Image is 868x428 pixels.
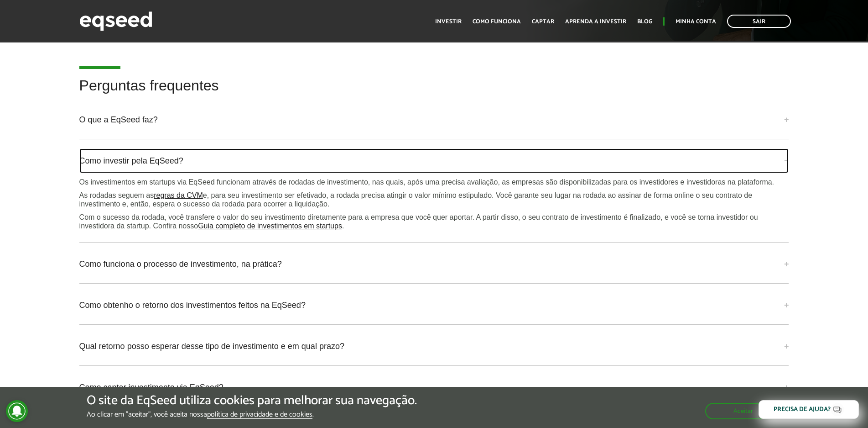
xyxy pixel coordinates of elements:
a: Aprenda a investir [565,19,626,25]
h5: O site da EqSeed utiliza cookies para melhorar sua navegação. [87,394,417,408]
a: Investir [435,19,462,25]
a: Como funciona o processo de investimento, na prática? [79,252,789,276]
a: Captar [532,19,554,25]
a: Guia completo de investimentos em startups [198,222,342,230]
a: Como investir pela EqSeed? [79,148,789,173]
a: Como funciona [473,19,521,25]
p: Os investimentos em startups via EqSeed funcionam através de rodadas de investimento, nas quais, ... [79,178,789,186]
h2: Perguntas frequentes [79,78,789,107]
a: Minha conta [676,19,716,25]
a: regras da CVM [154,192,203,199]
a: Sair [727,15,791,28]
a: Qual retorno posso esperar desse tipo de investimento e em qual prazo? [79,334,789,359]
p: Com o sucesso da rodada, você transfere o valor do seu investimento diretamente para a empresa qu... [79,213,789,230]
a: Blog [637,19,652,25]
a: política de privacidade e de cookies [207,411,312,419]
a: Como captar investimento via EqSeed? [79,375,789,400]
p: As rodadas seguem as e, para seu investimento ser efetivado, a rodada precisa atingir o valor mín... [79,191,789,208]
a: Como obtenho o retorno dos investimentos feitos na EqSeed? [79,293,789,317]
a: O que a EqSeed faz? [79,107,789,132]
p: Ao clicar em "aceitar", você aceita nossa . [87,410,417,419]
button: Aceitar [705,403,781,419]
img: EqSeed [79,9,152,33]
